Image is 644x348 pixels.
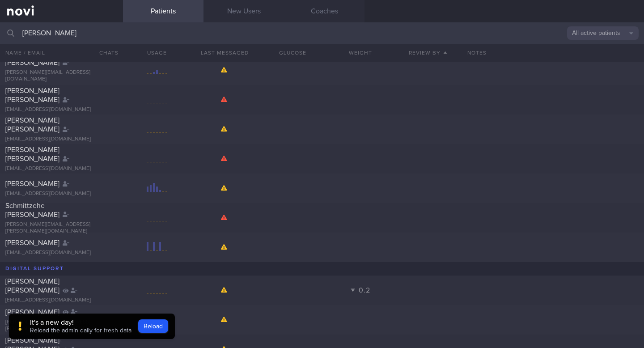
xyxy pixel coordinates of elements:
button: All active patients [567,26,639,40]
button: Last Messaged [191,44,259,62]
div: It's a new day! [30,318,131,327]
div: [EMAIL_ADDRESS][DOMAIN_NAME] [5,166,118,172]
span: [PERSON_NAME] [5,59,59,66]
div: [PERSON_NAME][EMAIL_ADDRESS][DOMAIN_NAME] [5,69,118,83]
span: [PERSON_NAME] [PERSON_NAME] [5,146,59,162]
button: Chats [87,44,123,62]
div: [EMAIL_ADDRESS][DOMAIN_NAME] [5,297,118,304]
span: [PERSON_NAME] [PERSON_NAME] [5,278,59,294]
button: Glucose [258,44,326,62]
span: [PERSON_NAME] [5,180,59,187]
span: 0.2 [359,287,370,294]
span: [PERSON_NAME] [5,309,59,316]
div: [EMAIL_ADDRESS][DOMAIN_NAME] [5,136,118,143]
div: Notes [462,44,644,62]
span: Schmittzehe [PERSON_NAME] [5,202,59,218]
span: Reload the admin daily for fresh data [30,327,131,334]
div: [EMAIL_ADDRESS][DOMAIN_NAME] [5,250,118,256]
button: Weight [326,44,394,62]
div: [PERSON_NAME][EMAIL_ADDRESS][PERSON_NAME][DOMAIN_NAME] [5,319,118,332]
button: Reload [138,319,168,333]
span: [PERSON_NAME] [PERSON_NAME] [5,117,59,133]
div: Usage [123,44,191,62]
span: [PERSON_NAME] [PERSON_NAME] [5,87,59,103]
div: [EMAIL_ADDRESS][DOMAIN_NAME] [5,191,118,197]
button: Review By [394,44,462,62]
div: [PERSON_NAME][EMAIL_ADDRESS][PERSON_NAME][DOMAIN_NAME] [5,221,118,235]
span: [PERSON_NAME] [5,239,59,246]
div: [EMAIL_ADDRESS][DOMAIN_NAME] [5,106,118,113]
